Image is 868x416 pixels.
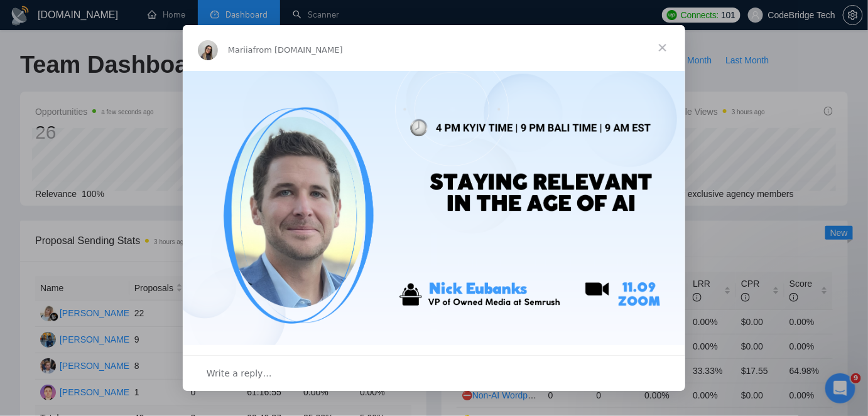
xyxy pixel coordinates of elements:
span: Mariia [228,45,253,55]
span: Write a reply… [207,365,272,381]
img: Profile image for Mariia [198,40,218,60]
span: from [DOMAIN_NAME] [253,45,343,55]
span: Close [640,25,685,70]
div: Open conversation and reply [183,355,685,391]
